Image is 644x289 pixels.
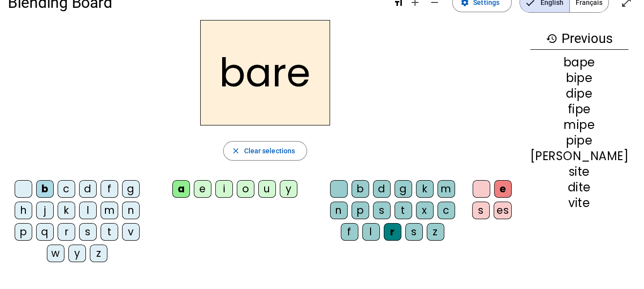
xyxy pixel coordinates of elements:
[395,180,412,198] div: g
[15,202,32,219] div: h
[36,180,54,198] div: b
[530,119,628,131] div: mipe
[79,202,97,219] div: l
[223,141,308,161] button: Clear selections
[530,135,628,146] div: pipe
[172,180,190,198] div: a
[437,180,455,198] div: m
[395,202,412,219] div: t
[530,88,628,100] div: dipe
[194,180,211,198] div: e
[244,145,295,157] span: Clear selections
[231,146,240,155] mat-icon: close
[101,223,118,241] div: t
[416,202,434,219] div: x
[530,72,628,84] div: bipe
[405,223,423,241] div: s
[530,28,628,50] h3: Previous
[36,223,54,241] div: q
[90,245,107,262] div: z
[494,202,512,219] div: es
[79,180,97,198] div: d
[530,182,628,193] div: dite
[530,103,628,115] div: fipe
[530,150,628,162] div: [PERSON_NAME]
[122,180,140,198] div: g
[416,180,434,198] div: k
[58,180,75,198] div: c
[373,180,391,198] div: d
[427,223,444,241] div: z
[437,202,455,219] div: c
[352,202,369,219] div: p
[215,180,233,198] div: i
[122,223,140,241] div: v
[122,202,140,219] div: n
[79,223,97,241] div: s
[530,197,628,209] div: vite
[472,202,490,219] div: s
[352,180,369,198] div: b
[530,57,628,68] div: bape
[494,180,512,198] div: e
[58,202,75,219] div: k
[47,245,64,262] div: w
[530,166,628,178] div: site
[101,180,118,198] div: f
[68,245,86,262] div: y
[58,223,75,241] div: r
[280,180,297,198] div: y
[546,33,558,44] mat-icon: history
[341,223,358,241] div: f
[330,202,348,219] div: n
[36,202,54,219] div: j
[15,223,32,241] div: p
[200,20,330,125] h2: bare
[373,202,391,219] div: s
[362,223,380,241] div: l
[237,180,254,198] div: o
[384,223,401,241] div: r
[101,202,118,219] div: m
[258,180,276,198] div: u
